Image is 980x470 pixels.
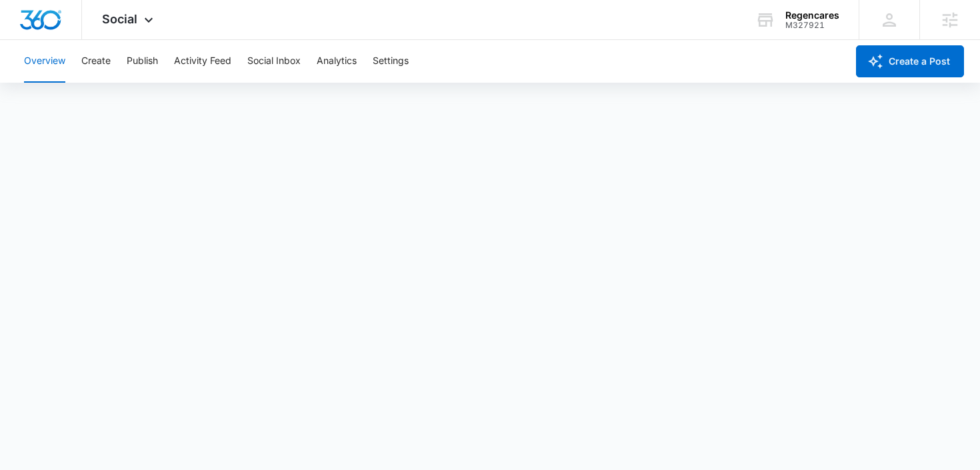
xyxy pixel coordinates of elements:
div: account name [785,10,839,21]
button: Overview [24,40,65,83]
button: Analytics [317,40,357,83]
button: Activity Feed [174,40,231,83]
span: Social [102,12,137,26]
div: account id [785,21,839,30]
button: Settings [373,40,409,83]
button: Create [81,40,111,83]
button: Publish [127,40,158,83]
button: Create a Post [856,45,964,77]
button: Social Inbox [247,40,301,83]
